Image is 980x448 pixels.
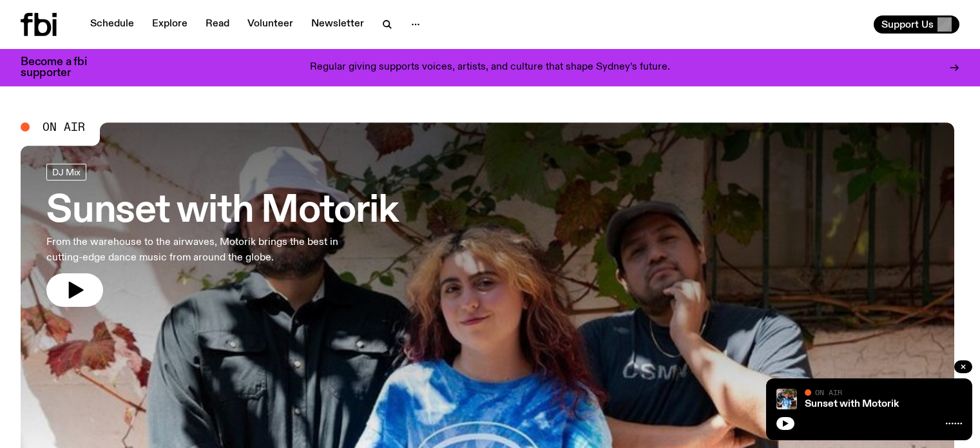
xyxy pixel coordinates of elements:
[43,121,85,133] span: On Air
[310,62,670,73] p: Regular giving supports voices, artists, and culture that shape Sydney’s future.
[874,15,959,34] button: Support Us
[815,388,842,396] span: On Air
[198,15,237,34] a: Read
[46,164,86,180] a: DJ Mix
[46,235,376,266] p: From the warehouse to the airwaves, Motorik brings the best in cutting-edge dance music from arou...
[881,19,934,30] span: Support Us
[303,15,372,34] a: Newsletter
[776,389,797,409] img: Andrew, Reenie, and Pat stand in a row, smiling at the camera, in dappled light with a vine leafe...
[46,164,398,307] a: Sunset with MotorikFrom the warehouse to the airwaves, Motorik brings the best in cutting-edge da...
[82,15,142,34] a: Schedule
[46,193,398,229] h3: Sunset with Motorik
[21,57,103,79] h3: Become a fbi supporter
[144,15,195,34] a: Explore
[52,167,81,177] span: DJ Mix
[240,15,301,34] a: Volunteer
[805,399,899,409] a: Sunset with Motorik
